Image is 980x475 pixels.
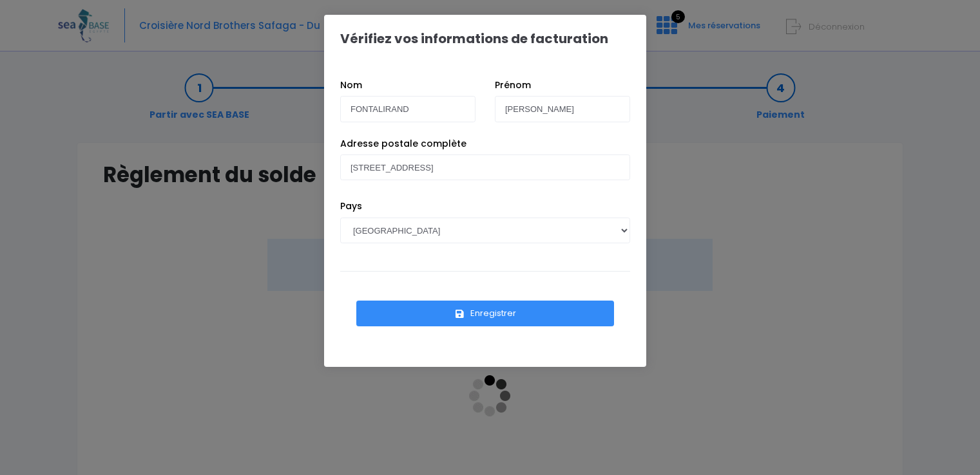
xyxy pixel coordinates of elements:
[340,31,608,46] h1: Vérifiez vos informations de facturation
[495,79,531,92] label: Prénom
[356,301,614,326] button: Enregistrer
[340,200,362,213] label: Pays
[340,79,362,92] label: Nom
[340,137,466,151] label: Adresse postale complète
